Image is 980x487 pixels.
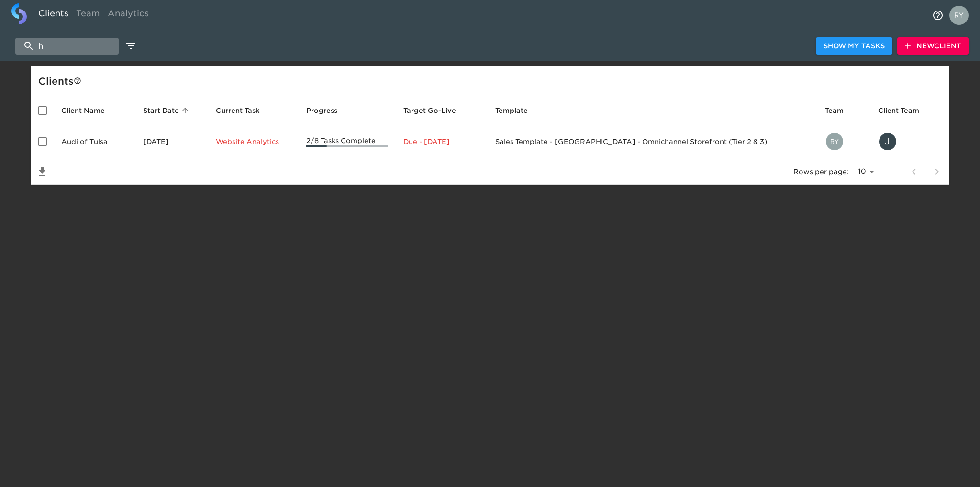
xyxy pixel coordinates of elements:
p: Rows per page: [793,167,849,177]
div: J [878,132,897,151]
span: Current Task [216,105,272,116]
td: 2/8 Tasks Complete [299,124,396,159]
div: ryan.dale@roadster.com [825,132,863,151]
img: Profile [949,6,969,25]
span: Target Go-Live [403,105,468,116]
p: Due - [DATE] [403,137,480,146]
button: Show My Tasks [816,37,892,55]
table: enhanced table [31,97,949,185]
a: Analytics [104,3,153,27]
span: Client Team [878,105,932,116]
img: logo [11,3,27,24]
span: This is the next Task in this Hub that should be completed [216,105,260,116]
a: Team [72,3,104,27]
div: Client s [38,74,946,89]
img: ryan.dale@roadster.com [826,133,843,150]
select: rows per page [853,165,878,179]
button: edit [122,38,139,54]
td: Audi of Tulsa [54,124,135,159]
span: Start Date [143,105,191,116]
button: notifications [926,4,949,27]
span: Show My Tasks [824,40,885,52]
button: NewClient [897,37,969,55]
span: Calculated based on the start date and the duration of all Tasks contained in this Hub. [403,105,456,116]
span: Template [495,105,540,116]
span: Client Name [61,105,117,116]
td: Sales Template - [GEOGRAPHIC_DATA] - Omnichannel Storefront (Tier 2 & 3) [488,124,817,159]
button: Save List [31,160,54,183]
span: Progress [306,105,350,116]
td: [DATE] [135,124,209,159]
svg: This is a list of all of your clients and clients shared with you [74,77,81,85]
span: Team [825,105,856,116]
a: Clients [34,3,72,27]
input: search [15,38,119,55]
span: New Client [905,40,961,52]
div: jhill@auditulsa.com [878,132,942,151]
p: Website Analytics [216,137,290,146]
